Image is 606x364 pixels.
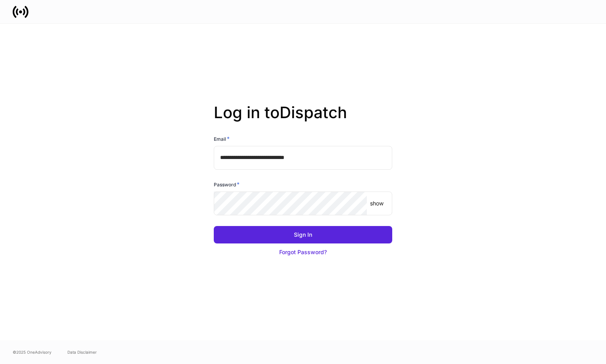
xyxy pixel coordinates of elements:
[214,135,230,143] h6: Email
[214,243,392,261] button: Forgot Password?
[279,248,327,256] div: Forgot Password?
[294,231,312,239] div: Sign In
[214,180,240,188] h6: Password
[214,226,392,243] button: Sign In
[370,199,384,207] p: show
[214,103,392,135] h2: Log in to Dispatch
[67,349,97,355] a: Data Disclaimer
[13,349,52,355] span: © 2025 OneAdvisory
